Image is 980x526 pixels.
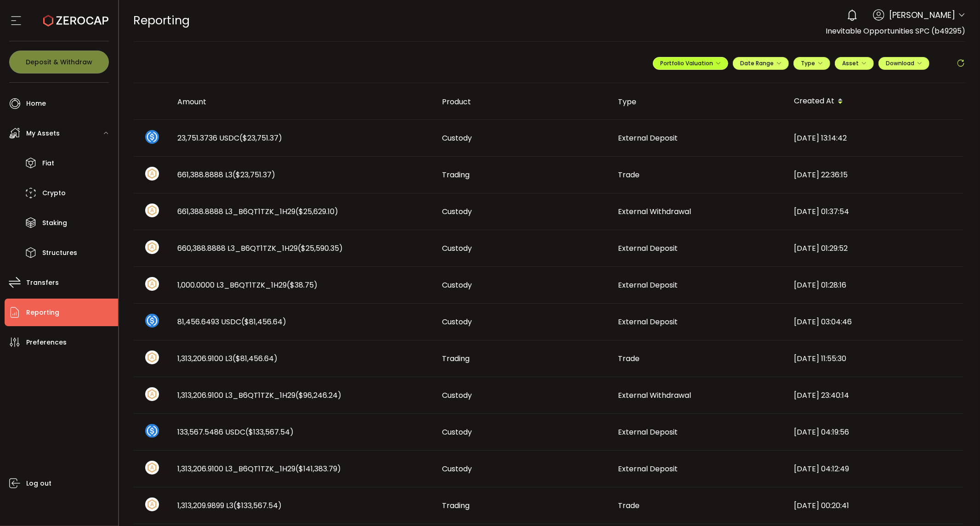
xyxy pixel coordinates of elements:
[842,59,859,67] span: Asset
[178,243,343,254] span: 660,388.8888 L3_B6QT1TZK_1H29
[653,57,728,70] button: Portfolio Valuation
[618,133,678,143] span: External Deposit
[178,170,276,180] span: 661,388.8888 L3
[442,280,472,290] span: Custody
[178,390,342,401] span: 1,313,206.9100 L3_B6QT1TZK_1H29
[233,170,276,180] span: ($23,751.37)
[660,59,721,67] span: Portfolio Valuation
[889,9,955,21] span: [PERSON_NAME]
[178,464,341,474] span: 1,313,206.9100 L3_B6QT1TZK_1H29
[178,427,294,437] span: 133,567.5486 USDC
[442,243,472,254] span: Custody
[26,477,51,490] span: Log out
[787,133,963,143] div: [DATE] 13:14:42
[826,26,965,36] span: Inevitable Opportunities SPC (b49295)
[787,170,963,180] div: [DATE] 22:36:15
[145,424,159,438] img: usdc_portfolio.svg
[296,206,339,217] span: ($25,629.10)
[787,353,963,364] div: [DATE] 11:55:30
[178,500,282,511] span: 1,313,209.9899 L3
[787,94,963,109] div: Created At
[296,390,342,401] span: ($96,246.24)
[9,51,109,74] button: Deposit & Withdraw
[178,317,287,327] span: 81,456.6493 USDC
[145,387,159,401] img: zuPXiwguUFiBOIQyqLOiXsnnNitlx7q4LCwEbLHADjIpTka+Lip0HH8D0VTrd02z+wEAAAAASUVORK5CYII=
[296,464,341,474] span: ($141,383.79)
[298,243,343,254] span: ($25,590.35)
[618,353,640,364] span: Trade
[618,500,640,511] span: Trade
[178,280,318,290] span: 1,000.0000 L3_B6QT1TZK_1H29
[145,130,159,144] img: usdc_portfolio.svg
[787,464,963,474] div: [DATE] 04:12:49
[234,500,282,511] span: ($133,567.54)
[145,314,159,328] img: usdc_portfolio.svg
[618,280,678,290] span: External Deposit
[787,206,963,217] div: [DATE] 01:37:54
[733,57,789,70] button: Date Range
[793,57,830,70] button: Type
[26,276,59,289] span: Transfers
[618,206,691,217] span: External Withdrawal
[442,133,472,143] span: Custody
[618,170,640,180] span: Trade
[442,170,470,180] span: Trading
[145,240,159,254] img: zuPXiwguUFiBOIQyqLOiXsnnNitlx7q4LCwEbLHADjIpTka+Lip0HH8D0VTrd02z+wEAAAAASUVORK5CYII=
[787,390,963,401] div: [DATE] 23:40:14
[178,353,278,364] span: 1,313,206.9100 L3
[145,498,159,511] img: zuPXiwguUFiBOIQyqLOiXsnnNitlx7q4LCwEbLHADjIpTka+Lip0HH8D0VTrd02z+wEAAAAASUVORK5CYII=
[145,277,159,291] img: zuPXiwguUFiBOIQyqLOiXsnnNitlx7q4LCwEbLHADjIpTka+Lip0HH8D0VTrd02z+wEAAAAASUVORK5CYII=
[611,96,787,107] div: Type
[42,157,54,170] span: Fiat
[618,243,678,254] span: External Deposit
[934,482,980,526] iframe: Chat Widget
[435,96,611,107] div: Product
[246,427,294,437] span: ($133,567.54)
[242,317,287,327] span: ($81,456.64)
[442,206,472,217] span: Custody
[178,133,283,143] span: 23,751.3736 USDC
[886,59,922,67] span: Download
[442,353,470,364] span: Trading
[442,317,472,327] span: Custody
[787,280,963,290] div: [DATE] 01:28:16
[42,246,77,260] span: Structures
[287,280,318,290] span: ($38.75)
[787,317,963,327] div: [DATE] 03:04:46
[145,204,159,217] img: zuPXiwguUFiBOIQyqLOiXsnnNitlx7q4LCwEbLHADjIpTka+Lip0HH8D0VTrd02z+wEAAAAASUVORK5CYII=
[801,59,823,67] span: Type
[787,243,963,254] div: [DATE] 01:29:52
[618,464,678,474] span: External Deposit
[26,97,46,110] span: Home
[618,317,678,327] span: External Deposit
[442,390,472,401] span: Custody
[787,500,963,511] div: [DATE] 00:20:41
[170,96,435,107] div: Amount
[442,464,472,474] span: Custody
[787,427,963,437] div: [DATE] 04:19:56
[618,390,691,401] span: External Withdrawal
[178,206,339,217] span: 661,388.8888 L3_B6QT1TZK_1H29
[42,216,67,230] span: Staking
[145,461,159,475] img: zuPXiwguUFiBOIQyqLOiXsnnNitlx7q4LCwEbLHADjIpTka+Lip0HH8D0VTrd02z+wEAAAAASUVORK5CYII=
[618,427,678,437] span: External Deposit
[26,127,60,140] span: My Assets
[835,57,874,70] button: Asset
[26,59,92,65] span: Deposit & Withdraw
[233,353,278,364] span: ($81,456.64)
[740,59,782,67] span: Date Range
[240,133,283,143] span: ($23,751.37)
[878,57,929,70] button: Download
[145,167,159,181] img: zuPXiwguUFiBOIQyqLOiXsnnNitlx7q4LCwEbLHADjIpTka+Lip0HH8D0VTrd02z+wEAAAAASUVORK5CYII=
[442,500,470,511] span: Trading
[442,427,472,437] span: Custody
[134,12,190,28] span: Reporting
[26,306,59,319] span: Reporting
[145,351,159,364] img: zuPXiwguUFiBOIQyqLOiXsnnNitlx7q4LCwEbLHADjIpTka+Lip0HH8D0VTrd02z+wEAAAAASUVORK5CYII=
[42,187,66,200] span: Crypto
[26,336,67,349] span: Preferences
